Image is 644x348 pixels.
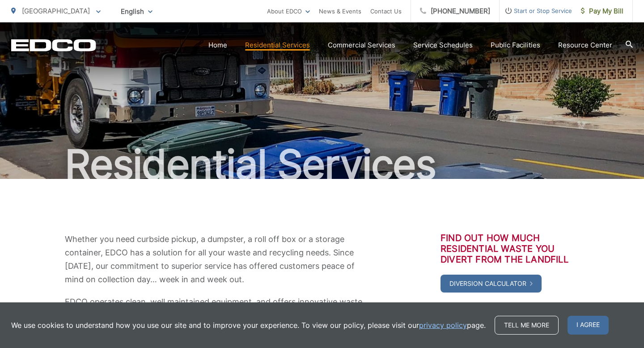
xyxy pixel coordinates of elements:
span: [GEOGRAPHIC_DATA] [22,7,90,15]
a: Contact Us [370,6,402,17]
a: Resource Center [558,40,612,51]
h3: Find out how much residential waste you divert from the landfill [441,233,579,265]
span: I agree [568,316,609,335]
a: EDCD logo. Return to the homepage. [11,39,96,51]
a: Commercial Services [328,40,395,51]
a: Tell me more [495,316,559,335]
p: Whether you need curbside pickup, a dumpster, a roll off box or a storage container, EDCO has a s... [65,233,364,286]
a: Residential Services [245,40,310,51]
span: Pay My Bill [581,6,623,17]
a: About EDCO [267,6,310,17]
span: English [114,4,159,19]
a: Public Facilities [491,40,540,51]
a: News & Events [319,6,361,17]
h1: Residential Services [11,142,633,187]
p: We use cookies to understand how you use our site and to improve your experience. To view our pol... [11,320,486,331]
a: Service Schedules [413,40,473,51]
a: Diversion Calculator [441,275,542,293]
a: Home [208,40,227,51]
a: privacy policy [419,320,467,331]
